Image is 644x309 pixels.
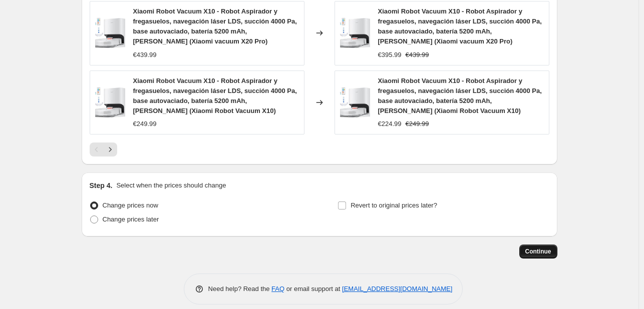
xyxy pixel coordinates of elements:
img: 615Gf0wrRSL._AC_SL1080_80x.jpg [95,87,125,117]
span: Continue [525,247,551,255]
span: Xiaomi Robot Vacuum X10 - Robot Aspirador y fregasuelos, navegación láser LDS, succión 4000 Pa, b... [378,7,542,45]
span: Xiaomi Robot Vacuum X10 - Robot Aspirador y fregasuelos, navegación láser LDS, succión 4000 Pa, b... [133,77,297,114]
span: Change prices later [103,215,159,223]
img: 615Gf0wrRSL._AC_SL1080_80x.jpg [95,18,125,48]
span: Revert to original prices later? [351,201,437,209]
div: €249.99 [133,119,157,129]
button: Continue [519,244,557,258]
span: Change prices now [103,201,158,209]
strike: €439.99 [406,50,429,60]
div: €439.99 [133,50,157,60]
img: 615Gf0wrRSL._AC_SL1080_80x.jpg [340,87,370,117]
span: Xiaomi Robot Vacuum X10 - Robot Aspirador y fregasuelos, navegación láser LDS, succión 4000 Pa, b... [133,7,297,45]
span: or email support at [284,285,342,292]
span: Need help? Read the [208,285,272,292]
span: Xiaomi Robot Vacuum X10 - Robot Aspirador y fregasuelos, navegación láser LDS, succión 4000 Pa, b... [378,77,542,114]
img: 615Gf0wrRSL._AC_SL1080_80x.jpg [340,18,370,48]
div: €395.99 [378,50,402,60]
nav: Pagination [90,142,117,156]
h2: Step 4. [90,180,113,190]
p: Select when the prices should change [116,180,226,190]
a: FAQ [271,285,284,292]
button: Next [103,142,117,156]
a: [EMAIL_ADDRESS][DOMAIN_NAME] [342,285,452,292]
strike: €249.99 [406,119,429,129]
div: €224.99 [378,119,402,129]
